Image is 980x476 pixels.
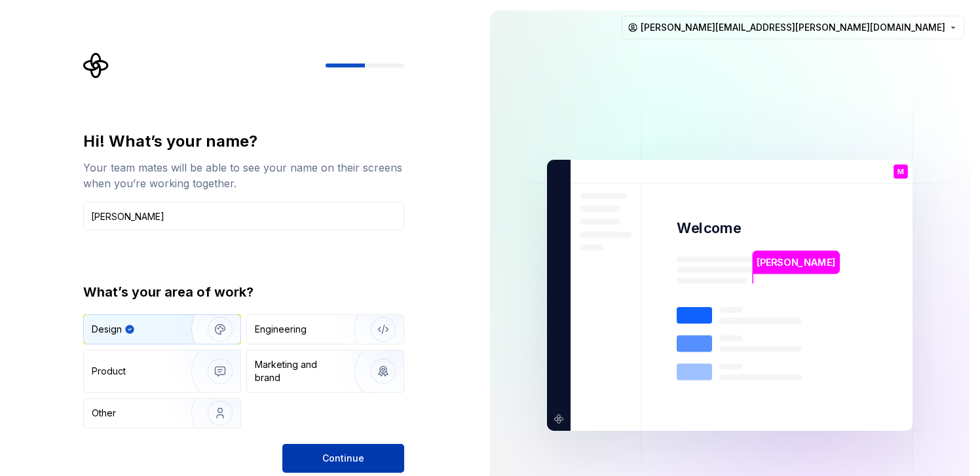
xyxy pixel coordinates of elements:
input: Han Solo [83,202,404,230]
div: Other [92,407,116,420]
p: [PERSON_NAME] [757,255,835,270]
div: Product [92,365,126,378]
p: M [897,168,904,175]
div: What’s your area of work? [83,283,404,301]
button: Continue [282,444,404,473]
span: [PERSON_NAME][EMAIL_ADDRESS][PERSON_NAME][DOMAIN_NAME] [641,21,945,34]
div: Marketing and brand [255,358,343,384]
span: Continue [322,452,364,465]
p: Welcome [677,219,741,238]
svg: Supernova Logo [83,52,109,79]
div: Design [92,323,122,336]
div: Hi! What’s your name? [83,131,404,152]
div: Engineering [255,323,307,336]
button: [PERSON_NAME][EMAIL_ADDRESS][PERSON_NAME][DOMAIN_NAME] [622,16,964,39]
div: Your team mates will be able to see your name on their screens when you’re working together. [83,160,404,191]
